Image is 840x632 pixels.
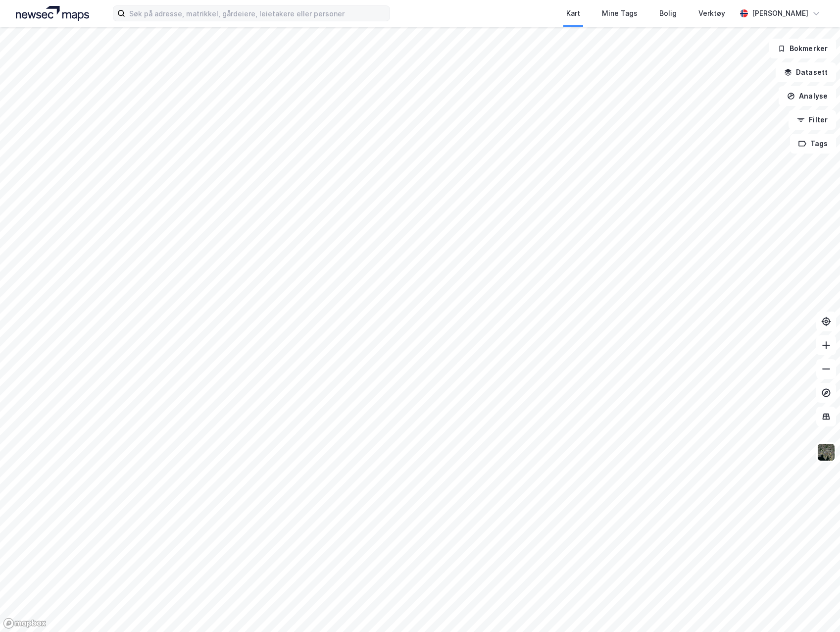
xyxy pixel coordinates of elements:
div: Bolig [659,7,677,19]
div: Mine Tags [602,7,638,19]
button: Filter [789,110,836,130]
button: Datasett [776,62,836,82]
input: Søk på adresse, matrikkel, gårdeiere, leietakere eller personer [125,6,390,21]
div: [PERSON_NAME] [752,7,808,19]
button: Analyse [779,86,836,106]
button: Tags [790,134,836,154]
img: 9k= [817,443,836,462]
img: logo.a4113a55bc3d86da70a041830d287a7e.svg [16,6,89,21]
div: Verktøy [698,7,725,19]
iframe: Chat Widget [791,584,840,632]
div: Kart [566,7,580,19]
a: Mapbox homepage [3,618,47,629]
button: Bokmerker [769,39,836,58]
